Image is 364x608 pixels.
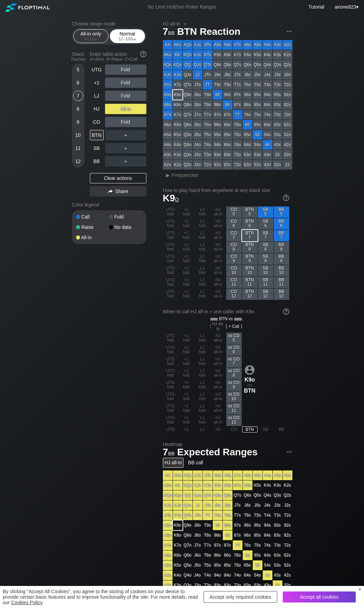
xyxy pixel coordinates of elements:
[193,120,202,130] div: J6o
[273,60,282,70] div: Q3s
[253,70,262,80] div: J5s
[283,70,292,80] div: J2s
[282,194,290,202] img: help.32db89a4.svg
[183,160,193,170] div: Q2o
[233,90,242,100] div: 97s
[253,40,262,50] div: A5s
[283,110,292,120] div: 72s
[193,150,202,160] div: J3o
[253,50,262,60] div: K5s
[213,110,222,120] div: 97o
[226,218,242,230] div: CO 6
[210,277,226,288] div: HJ all-in
[226,206,242,218] div: CO 5
[253,140,262,150] div: 54o
[72,21,146,27] h2: Choose range mode
[242,288,258,300] div: BTN 12
[273,70,282,80] div: J3s
[283,80,292,90] div: T2s
[195,218,210,230] div: LJ fold
[193,110,202,120] div: J7o
[183,90,193,100] div: Q9o
[163,90,173,100] div: A9o
[183,110,193,120] div: Q7o
[223,60,232,70] div: Q8s
[273,160,282,170] div: 32o
[213,130,222,140] div: 95o
[163,150,173,160] div: A3o
[168,29,175,36] span: bb
[193,80,202,90] div: JTo
[179,242,194,253] div: +1 fold
[263,160,272,170] div: 42o
[243,110,252,120] div: 76s
[263,150,272,160] div: 43o
[94,37,97,41] span: bb
[213,50,222,60] div: K9s
[163,193,179,203] span: K9
[258,277,273,288] div: SB 11
[193,100,202,110] div: J8o
[179,206,194,218] div: +1 fold
[223,70,232,80] div: J8s
[283,120,292,130] div: 62s
[273,80,282,90] div: T3s
[273,50,282,60] div: K3s
[183,50,193,60] div: KQs
[223,140,232,150] div: 84o
[243,140,252,150] div: 64o
[283,591,356,602] div: Accept all cookies
[242,277,258,288] div: BTN 11
[226,230,242,241] div: CO 7
[358,587,361,592] div: ×
[90,64,104,75] div: UTG
[273,150,282,160] div: 33
[179,288,194,300] div: +1 fold
[243,120,252,130] div: 66
[108,190,113,193] img: share.864f2f62.svg
[173,40,183,50] div: AKs
[283,100,292,110] div: 82s
[223,80,232,90] div: T8s
[274,218,289,230] div: BB 6
[210,218,226,230] div: HJ all-in
[263,70,272,80] div: J4s
[105,130,146,140] div: ＋
[163,130,173,140] div: A5o
[263,40,272,50] div: A4s
[203,150,212,160] div: T3o
[73,91,83,101] div: 7
[258,218,273,230] div: SB 6
[203,90,212,100] div: T9o
[282,308,290,315] img: help.32db89a4.svg
[75,30,107,43] div: All-in only
[233,120,242,130] div: 76o
[233,110,242,120] div: 77
[163,50,173,60] div: AKo
[163,206,178,218] div: UTG fold
[203,40,212,50] div: ATs
[243,130,252,140] div: 65o
[173,120,183,130] div: K6o
[163,70,173,80] div: AJo
[193,60,202,70] div: QJs
[233,70,242,80] div: J7s
[223,120,232,130] div: 86o
[243,40,252,50] div: A6s
[163,242,178,253] div: UTG fold
[263,110,272,120] div: 74s
[193,40,202,50] div: AJs
[183,40,193,50] div: AQs
[163,40,173,50] div: AA
[213,100,222,110] div: 98o
[263,100,272,110] div: 84s
[90,186,146,196] div: Share
[105,143,146,153] div: ＋
[109,225,142,230] div: No data
[233,100,242,110] div: 87s
[253,160,262,170] div: 52o
[203,60,212,70] div: QTs
[243,80,252,90] div: T6s
[283,90,292,100] div: 92s
[73,143,83,153] div: 11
